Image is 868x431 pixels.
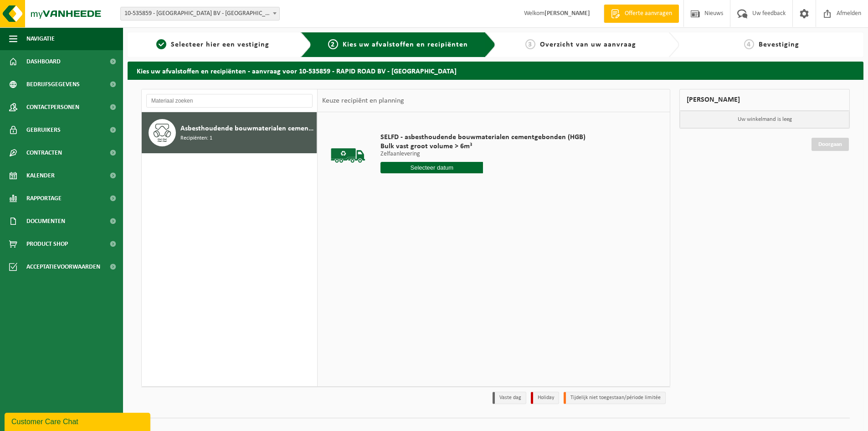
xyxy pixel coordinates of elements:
[26,255,100,278] span: Acceptatievoorwaarden
[26,141,62,164] span: Contracten
[171,41,269,48] span: Selecteer hier een vestiging
[380,133,586,142] span: SELFD - asbesthoudende bouwmaterialen cementgebonden (HGB)
[380,142,586,151] span: Bulk vast groot volume > 6m³
[525,39,535,49] span: 3
[142,112,317,153] button: Asbesthoudende bouwmaterialen cementgebonden (hechtgebonden) Recipiënten: 1
[744,39,754,49] span: 4
[180,134,212,143] span: Recipiënten: 1
[26,27,55,50] span: Navigatie
[531,392,559,404] li: Holiday
[26,187,62,210] span: Rapportage
[380,162,483,173] input: Selecteer datum
[156,39,166,49] span: 1
[318,89,409,112] div: Keuze recipiënt en planning
[120,7,280,21] span: 10-535859 - RAPID ROAD BV - KOOIGEM
[5,411,152,431] iframe: chat widget
[540,41,636,48] span: Overzicht van uw aanvraag
[26,119,61,141] span: Gebruikers
[146,94,313,108] input: Materiaal zoeken
[380,151,586,157] p: Zelfaanlevering
[759,41,799,48] span: Bevestiging
[493,392,526,404] li: Vaste dag
[622,9,674,18] span: Offerte aanvragen
[26,210,65,233] span: Documenten
[343,41,468,48] span: Kies uw afvalstoffen en recipiënten
[812,138,849,151] a: Doorgaan
[564,392,666,404] li: Tijdelijk niet toegestaan/période limitée
[26,164,55,187] span: Kalender
[26,50,61,73] span: Dashboard
[132,39,293,50] a: 1Selecteer hier een vestiging
[26,233,68,255] span: Product Shop
[604,5,679,23] a: Offerte aanvragen
[180,123,314,134] span: Asbesthoudende bouwmaterialen cementgebonden (hechtgebonden)
[328,39,338,49] span: 2
[544,10,590,17] strong: [PERSON_NAME]
[26,96,79,119] span: Contactpersonen
[128,62,863,79] h2: Kies uw afvalstoffen en recipiënten - aanvraag voor 10-535859 - RAPID ROAD BV - [GEOGRAPHIC_DATA]
[679,89,850,111] div: [PERSON_NAME]
[26,73,80,96] span: Bedrijfsgegevens
[121,7,279,20] span: 10-535859 - RAPID ROAD BV - KOOIGEM
[680,111,849,128] p: Uw winkelmand is leeg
